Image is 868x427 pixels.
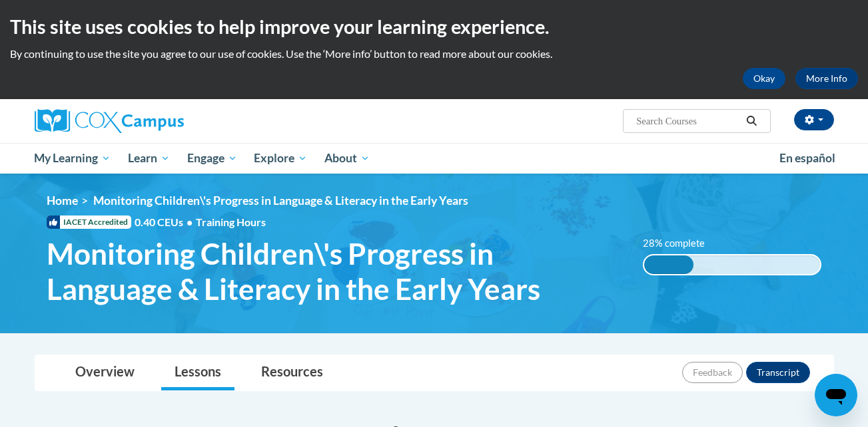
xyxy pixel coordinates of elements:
[643,236,719,251] label: 28% complete
[35,109,184,133] img: Cox Campus
[196,215,266,228] span: Training Hours
[179,143,246,174] a: Engage
[26,143,120,174] a: My Learning
[128,150,170,166] span: Learn
[93,194,468,208] span: Monitoring Children\'s Progress in Language & Literacy in the Early Years
[161,355,234,390] a: Lessons
[682,362,743,383] button: Feedback
[10,47,858,61] p: By continuing to use the site you agree to our use of cookies. Use the ‘More info’ button to read...
[771,144,844,172] a: En español
[743,68,785,89] button: Okay
[135,215,196,229] span: 0.40 CEUs
[15,143,854,174] div: Main menu
[47,236,623,307] span: Monitoring Children\'s Progress in Language & Literacy in the Early Years
[644,255,693,274] div: 28% complete
[324,150,370,166] span: About
[248,355,336,390] a: Resources
[316,143,378,174] a: About
[635,113,741,129] input: Search Courses
[187,215,193,228] span: •
[794,109,834,130] button: Account Settings
[779,151,835,165] span: En español
[47,215,131,229] span: IACET Accredited
[187,150,237,166] span: Engage
[795,68,858,89] a: More Info
[746,362,810,383] button: Transcript
[35,109,288,133] a: Cox Campus
[62,355,148,390] a: Overview
[254,150,307,166] span: Explore
[34,150,111,166] span: My Learning
[815,374,857,416] iframe: Button to launch messaging window
[741,113,761,129] button: Search
[47,194,78,208] a: Home
[245,143,316,174] a: Explore
[119,143,179,174] a: Learn
[10,13,858,40] h2: This site uses cookies to help improve your learning experience.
